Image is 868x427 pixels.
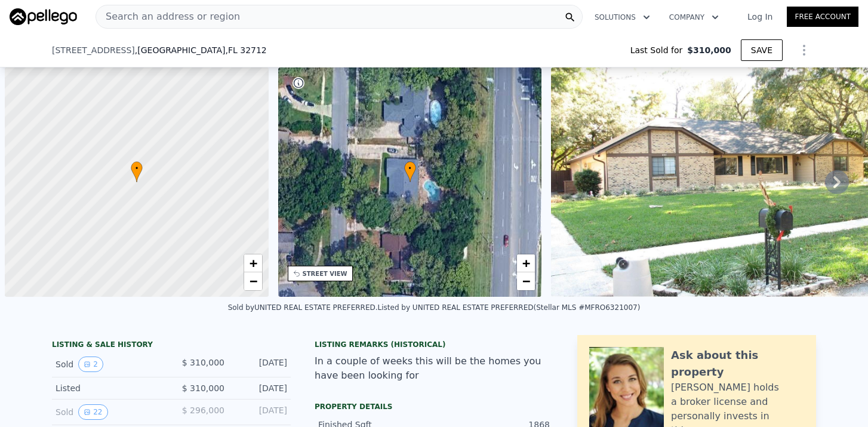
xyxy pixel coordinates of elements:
[10,8,77,25] img: Pellego
[244,272,262,290] a: Zoom out
[56,382,162,394] div: Listed
[96,10,240,24] span: Search an address or region
[225,45,266,55] span: , FL 32712
[234,404,287,420] div: [DATE]
[228,303,378,312] div: Sold by UNITED REAL ESTATE PREFERRED .
[404,163,416,174] span: •
[660,7,728,28] button: Company
[733,11,787,23] a: Log In
[517,272,535,290] a: Zoom out
[517,254,535,272] a: Zoom in
[671,347,804,380] div: Ask about this property
[315,402,553,411] div: Property details
[687,44,731,56] span: $310,000
[249,274,257,288] span: −
[234,382,287,394] div: [DATE]
[315,354,553,383] div: In a couple of weeks this will be the homes you have been looking for
[182,406,224,415] span: $ 296,000
[234,357,287,372] div: [DATE]
[52,340,291,352] div: LISTING & SALE HISTORY
[522,274,530,288] span: −
[135,44,267,56] span: , [GEOGRAPHIC_DATA]
[182,358,224,367] span: $ 310,000
[78,404,107,420] button: View historical data
[52,44,135,56] span: [STREET_ADDRESS]
[131,163,143,174] span: •
[249,256,257,271] span: +
[56,404,162,420] div: Sold
[182,383,224,393] span: $ 310,000
[522,256,530,271] span: +
[78,357,103,372] button: View historical data
[315,340,553,349] div: Listing Remarks (Historical)
[378,303,641,312] div: Listed by UNITED REAL ESTATE PREFERRED (Stellar MLS #MFRO6321007)
[244,254,262,272] a: Zoom in
[741,39,783,61] button: SAVE
[585,7,660,28] button: Solutions
[404,161,416,182] div: •
[630,44,688,56] span: Last Sold for
[131,161,143,182] div: •
[303,269,347,278] div: STREET VIEW
[792,38,816,62] button: Show Options
[56,357,162,372] div: Sold
[787,7,858,27] a: Free Account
